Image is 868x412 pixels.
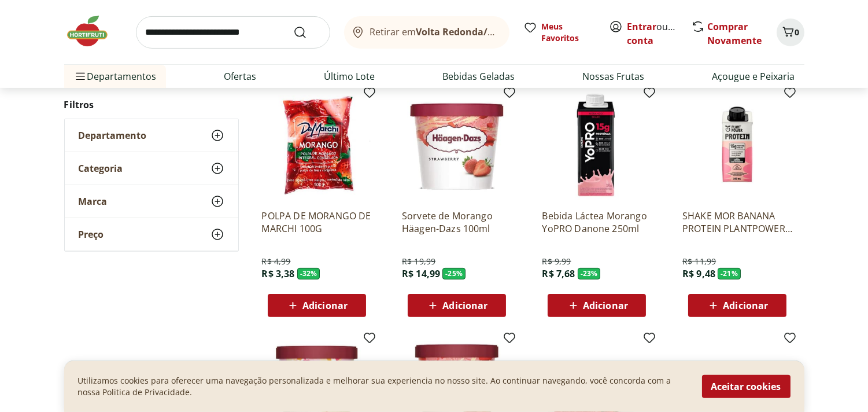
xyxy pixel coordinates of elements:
[344,16,509,49] button: Retirar emVolta Redonda/[GEOGRAPHIC_DATA]
[682,256,716,267] span: R$ 11,99
[65,152,238,184] button: Categoria
[708,20,762,47] a: Comprar Novamente
[723,301,768,310] span: Adicionar
[777,19,804,46] button: Carrinho
[224,69,257,83] a: Ofertas
[79,195,108,207] span: Marca
[578,268,601,279] span: - 23 %
[442,268,466,279] span: - 25 %
[79,162,123,174] span: Categoria
[682,209,792,235] a: SHAKE MOR BANANA PROTEIN PLANTPOWER 15G
[262,267,295,280] span: R$ 3,38
[523,21,595,44] a: Meus Favoritos
[262,256,291,267] span: R$ 4,99
[718,268,741,279] span: - 21 %
[402,90,512,200] img: Sorvete de Morango Häagen-Dazs 100ml
[542,267,575,280] span: R$ 7,68
[408,294,506,317] button: Adicionar
[682,267,715,280] span: R$ 9,48
[262,90,372,200] img: POLPA DE MORANGO DE MARCHI 100G
[416,25,583,38] b: Volta Redonda/[GEOGRAPHIC_DATA]
[136,16,330,49] input: search
[402,209,512,235] a: Sorvete de Morango Häagen-Dazs 100ml
[443,69,515,83] a: Bebidas Geladas
[73,62,87,90] button: Menu
[65,119,238,151] button: Departamento
[402,267,440,280] span: R$ 14,99
[795,27,800,38] span: 0
[442,301,487,310] span: Adicionar
[548,294,646,317] button: Adicionar
[542,21,595,44] span: Meus Favoritos
[65,218,238,250] button: Preço
[627,20,679,47] span: ou
[297,268,320,279] span: - 32 %
[65,185,238,217] button: Marca
[79,129,147,141] span: Departamento
[682,90,792,200] img: SHAKE MOR BANANA PROTEIN PLANTPOWER 15G
[324,69,375,83] a: Último Lote
[402,256,435,267] span: R$ 19,99
[64,14,122,49] img: Hortifruti
[688,294,786,317] button: Adicionar
[73,62,157,90] span: Departamentos
[712,69,795,83] a: Açougue e Peixaria
[78,375,688,398] p: Utilizamos cookies para oferecer uma navegação personalizada e melhorar sua experiencia no nosso ...
[79,228,104,240] span: Preço
[370,27,497,37] span: Retirar em
[542,90,652,200] img: Bebida Láctea Morango YoPRO Danone 250ml
[302,301,348,310] span: Adicionar
[542,209,652,235] a: Bebida Láctea Morango YoPRO Danone 250ml
[627,20,691,47] a: Criar conta
[268,294,366,317] button: Adicionar
[542,256,571,267] span: R$ 9,99
[293,25,321,39] button: Submit Search
[702,375,791,398] button: Aceitar cookies
[627,20,657,33] a: Entrar
[583,301,628,310] span: Adicionar
[64,93,239,116] h2: Filtros
[262,209,372,235] a: POLPA DE MORANGO DE MARCHI 100G
[583,69,645,83] a: Nossas Frutas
